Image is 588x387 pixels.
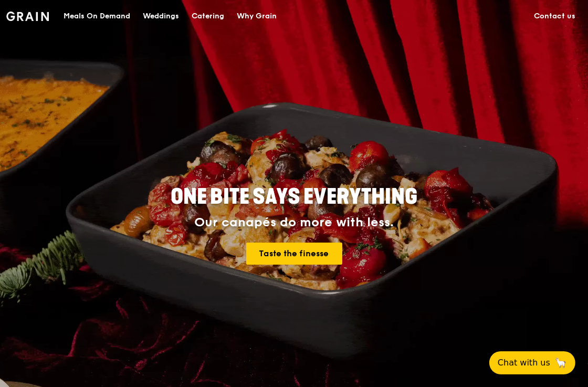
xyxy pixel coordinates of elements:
a: Catering [185,1,230,32]
a: Taste the finesse [246,243,342,265]
span: Chat with us [498,357,550,369]
a: Why Grain [230,1,283,32]
button: Chat with us🦙 [489,351,575,374]
div: Meals On Demand [64,1,130,32]
img: Grain [6,12,49,21]
span: 🦙 [554,357,567,369]
div: Catering [192,1,224,32]
a: Contact us [528,1,582,32]
div: Weddings [143,1,179,32]
a: Weddings [136,1,185,32]
span: ONE BITE SAYS EVERYTHING [171,184,417,210]
div: Why Grain [237,1,277,32]
div: Our canapés do more with less. [105,215,483,230]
